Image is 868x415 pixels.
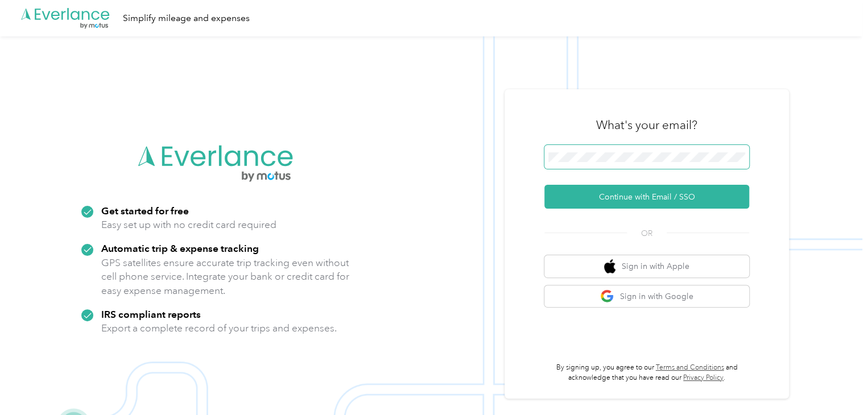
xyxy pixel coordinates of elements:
[544,255,749,277] button: apple logoSign in with Apple
[101,205,189,217] strong: Get started for free
[101,242,259,254] strong: Automatic trip & expense tracking
[656,363,724,372] a: Terms and Conditions
[544,185,749,209] button: Continue with Email / SSO
[600,289,614,304] img: google logo
[101,218,276,232] p: Easy set up with no credit card required
[544,363,749,383] p: By signing up, you agree to our and acknowledge that you have read our .
[101,321,337,335] p: Export a complete record of your trips and expenses.
[683,374,724,382] a: Privacy Policy
[101,256,350,298] p: GPS satellites ensure accurate trip tracking even without cell phone service. Integrate your bank...
[123,11,250,26] div: Simplify mileage and expenses
[604,259,615,273] img: apple logo
[101,308,201,320] strong: IRS compliant reports
[544,285,749,308] button: google logoSign in with Google
[627,227,667,239] span: OR
[596,117,697,133] h3: What's your email?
